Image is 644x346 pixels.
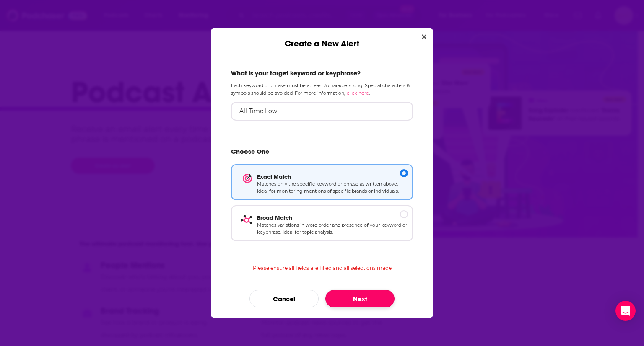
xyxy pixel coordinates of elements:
input: Ex: brand name, person, topic [231,102,413,121]
p: Matches variations in word order and presence of your keyword or keyphrase. Ideal for topic analy... [257,222,408,236]
div: Open Intercom Messenger [615,301,636,321]
p: Please ensure all fields are filled and all selections made [253,256,392,271]
button: Next [325,290,395,307]
button: Close [418,32,430,42]
p: Each keyword or phrase must be at least 3 characters long. Special characters & symbols should be... [231,82,413,96]
h2: What is your target keyword or keyphrase? [231,69,413,77]
button: Cancel [249,290,319,307]
p: Exact Match [257,173,408,181]
p: Matches only the specific keyword or phrase as written above. Ideal for monitoring mentions of sp... [257,181,408,195]
h2: Choose One [231,147,413,159]
p: Broad Match [257,214,408,222]
div: Create a New Alert [211,28,433,49]
a: click here [347,90,369,96]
